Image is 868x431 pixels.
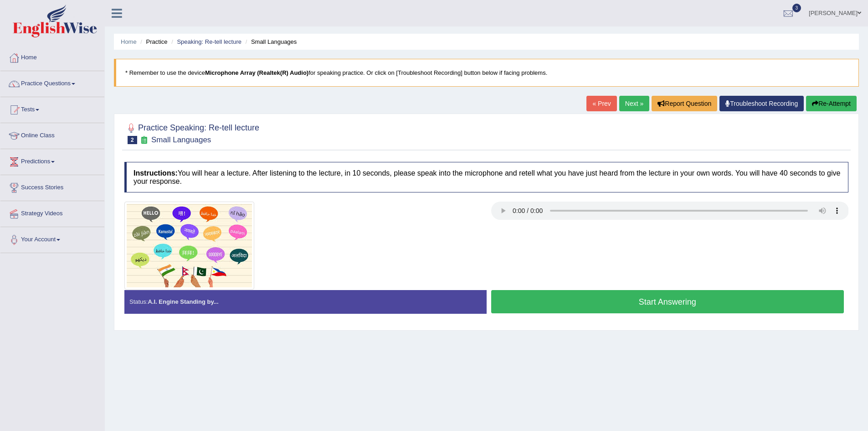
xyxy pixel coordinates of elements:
[151,135,211,144] small: Small Languages
[177,38,241,45] a: Speaking: Re-tell lecture
[0,123,104,146] a: Online Class
[138,37,167,46] li: Practice
[124,121,259,144] h2: Practice Speaking: Re-tell lecture
[205,69,308,76] b: Microphone Array (Realtek(R) Audio)
[114,59,859,87] blockquote: * Remember to use the device for speaking practice. Or click on [Troubleshoot Recording] button b...
[148,298,218,305] strong: A.I. Engine Standing by...
[121,38,137,45] a: Home
[792,4,801,12] span: 3
[806,96,857,111] button: Re-Attempt
[0,71,104,94] a: Practice Questions
[652,96,717,111] button: Report Question
[124,162,848,192] h4: You will hear a lecture. After listening to the lecture, in 10 seconds, please speak into the mic...
[128,136,137,144] span: 2
[719,96,804,111] a: Troubleshoot Recording
[139,136,149,145] small: Exam occurring question
[243,37,297,46] li: Small Languages
[0,97,104,120] a: Tests
[0,227,104,250] a: Your Account
[0,149,104,172] a: Predictions
[491,290,844,313] button: Start Answering
[0,45,104,68] a: Home
[0,201,104,224] a: Strategy Videos
[124,290,487,313] div: Status:
[586,96,616,111] a: « Prev
[619,96,649,111] a: Next »
[134,169,178,177] b: Instructions:
[0,175,104,198] a: Success Stories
